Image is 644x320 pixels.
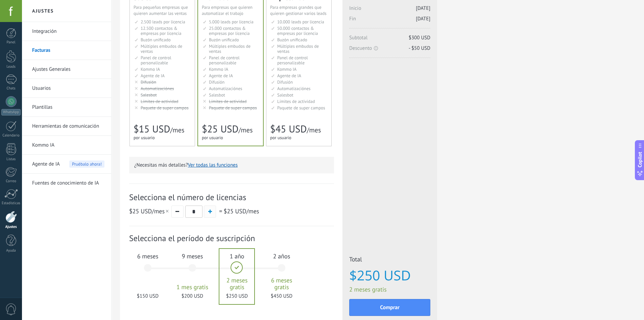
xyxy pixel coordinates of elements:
span: Para empresas que quieren automatizar el trabajo [202,4,253,16]
span: Panel de control personalizable [141,55,171,66]
span: /mes [307,126,321,134]
span: Salesbot [277,92,293,98]
span: Salesbot [209,92,225,98]
span: Agente de IA [277,73,301,79]
li: Plantillas [22,98,111,117]
span: Difusión [141,79,156,85]
a: Plantillas [32,98,104,117]
li: Facturas [22,41,111,60]
span: Inicio [349,5,430,16]
span: Buzón unificado [209,37,239,43]
span: 6 meses [129,252,166,260]
a: Ajustes Generales [32,60,104,79]
span: /mes [170,126,184,134]
span: /mes [223,207,259,215]
div: Ayuda [1,249,21,253]
span: $300 USD [409,35,430,41]
li: Usuarios [22,79,111,98]
span: $250 USD [349,268,430,283]
div: WhatsApp [1,109,21,115]
span: Automatizaciónes [277,86,311,91]
span: Agente de IA [209,73,233,79]
span: 2 años [263,252,300,260]
li: Ajustes Generales [22,60,111,79]
span: Límites de actividad [209,99,247,104]
div: Correo [1,179,21,184]
span: Buzón unificado [277,37,307,43]
span: /mes [129,207,170,215]
span: Paquete de super campos [277,105,325,111]
span: Selecciona el período de suscripción [129,233,334,243]
span: Descuento [349,45,430,51]
span: Kommo IA [277,66,296,72]
span: Agente de IA [141,73,165,79]
span: - $50 USD [409,45,430,51]
a: Usuarios [32,79,104,98]
a: Herramientas de comunicación [32,117,104,136]
span: $200 USD [174,293,211,299]
span: 5.000 leads por licencia [209,19,254,25]
span: Copilot [637,152,643,167]
span: = [219,207,222,215]
span: Kommo IA [141,66,160,72]
div: Estadísticas [1,201,21,206]
a: Kommo IA [32,136,104,155]
span: Selecciona el número de licencias [129,192,334,202]
span: por usuario [202,135,223,141]
span: Para pequeñas empresas que quieren aumentar las ventas [134,4,188,16]
div: Listas [1,157,21,162]
a: Agente de IA Pruébalo ahora! [32,155,104,174]
span: 6 meses gratis [263,277,300,291]
li: Herramientas de comunicación [22,117,111,136]
span: Total [349,255,430,265]
span: $450 USD [263,293,300,299]
div: Leads [1,65,21,69]
span: Pruébalo ahora! [69,161,104,168]
span: Fin [349,16,430,26]
p: ¿Necesitas más detalles? [134,162,329,168]
span: 1 mes gratis [174,284,211,291]
button: Ver todas las funciones [188,162,238,168]
span: Difusión [277,79,293,85]
li: Kommo IA [22,136,111,155]
li: Agente de IA [22,155,111,174]
span: /mes [238,126,253,134]
span: 10.000 leads por licencia [277,19,324,25]
div: Panel [1,40,21,45]
span: Automatizaciónes [209,86,242,91]
span: Difusión [209,79,224,85]
div: Ajustes [1,225,21,229]
span: Subtotal [349,35,430,45]
span: $25 USD [202,123,238,135]
span: $45 USD [270,123,307,135]
span: Salesbot [141,92,157,98]
span: Automatizaciónes [141,86,174,91]
span: Múltiples embudos de ventas [209,43,251,54]
span: [DATE] [416,16,430,22]
span: Comprar [380,305,400,310]
span: Paquete de super campos [209,105,257,111]
span: 9 meses [174,252,211,260]
span: $150 USD [129,293,166,299]
span: 2 meses gratis [219,277,255,291]
span: Múltiples embudos de ventas [141,43,182,54]
span: Buzón unificado [141,37,171,43]
span: Para empresas grandes que quieren gestionar varios leads [270,4,327,16]
span: Agente de IA [32,155,60,174]
span: 12.500 contactos & empresas por licencia [141,25,181,36]
span: 25.000 contactos & empresas por licencia [209,25,249,36]
button: Comprar [349,299,430,316]
span: 1 año [219,252,255,260]
div: Calendario [1,133,21,138]
span: por usuario [270,135,291,141]
span: Paquete de super campos [141,105,189,111]
a: Facturas [32,41,104,60]
span: 2.500 leads por licencia [141,19,185,25]
span: Kommo IA [209,66,228,72]
span: 50.000 contactos & empresas por licencia [277,25,318,36]
li: Fuentes de conocimiento de IA [22,174,111,192]
li: Integración [22,22,111,41]
span: Múltiples embudos de ventas [277,43,319,54]
span: [DATE] [416,5,430,12]
span: Límites de actividad [277,99,315,104]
